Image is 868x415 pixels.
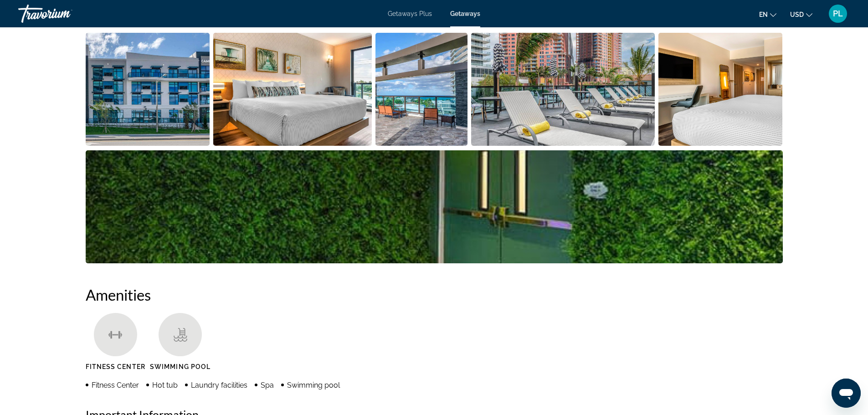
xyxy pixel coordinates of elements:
[833,9,843,18] span: PL
[287,381,340,389] span: Swimming pool
[832,379,861,408] iframe: Button to launch messaging window
[759,11,768,18] span: en
[86,32,210,146] button: Open full-screen image slider
[213,32,372,146] button: Open full-screen image slider
[86,363,145,370] span: Fitness Center
[92,381,139,389] span: Fitness Center
[388,10,432,17] a: Getaways Plus
[152,381,178,389] span: Hot tub
[790,11,804,18] span: USD
[86,286,783,304] h2: Amenities
[150,363,211,370] span: Swimming Pool
[450,10,480,17] a: Getaways
[191,381,247,389] span: Laundry facilities
[471,32,655,146] button: Open full-screen image slider
[790,8,812,21] button: Change currency
[826,4,850,23] button: User Menu
[375,32,468,146] button: Open full-screen image slider
[86,150,783,264] button: Open full-screen image slider
[18,2,109,26] a: Travorium
[261,381,274,389] span: Spa
[658,32,783,146] button: Open full-screen image slider
[759,8,776,21] button: Change language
